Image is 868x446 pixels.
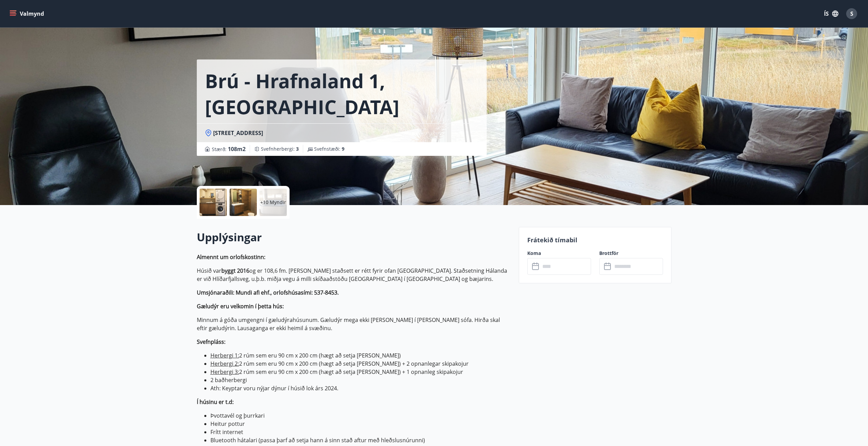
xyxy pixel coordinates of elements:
[197,230,511,245] h2: Upplýsingar
[261,146,299,152] span: Svefnherbergi :
[8,8,47,20] button: menu
[210,411,511,420] li: Þvottavél og þurrkari
[213,129,263,137] span: [STREET_ADDRESS]
[210,420,511,428] li: Heitur pottur
[210,351,511,360] li: 2 rúm sem eru 90 cm x 200 cm (hægt að setja [PERSON_NAME])
[197,267,511,283] p: Húsið var og er 108,6 fm. [PERSON_NAME] staðsett er rétt fyrir ofan [GEOGRAPHIC_DATA]. Staðsetnin...
[342,146,344,152] span: 9
[296,146,299,152] span: 3
[197,338,225,346] strong: Svefnpláss:
[210,428,511,436] li: Frítt internet
[197,398,234,406] strong: Í húsinu er t.d:
[221,267,249,274] strong: byggt 2016
[210,360,511,368] li: 2 rúm sem eru 90 cm x 200 cm (hægt að setja [PERSON_NAME]) + 2 opnanlegar skipakojur
[210,384,511,392] li: Ath: Keyptar voru nýjar dýnur í húsið lok árs 2024.
[599,250,663,257] label: Brottför
[197,253,265,261] strong: Almennt um orlofskostinn:
[210,352,239,359] ins: Herbergi 1:
[197,302,284,310] strong: Gæludýr eru velkomin í þetta hús:
[228,145,246,153] span: 108 m2
[210,368,511,376] li: 2 rúm sem eru 90 cm x 200 cm (hægt að setja [PERSON_NAME]) + 1 opnanleg skipakojur
[260,199,286,206] p: +10 Myndir
[210,376,511,384] li: 2 baðherbergi
[314,146,344,152] span: Svefnstæði :
[205,68,479,120] h1: Brú - Hrafnaland 1, [GEOGRAPHIC_DATA] (gæludýr velkomin)
[212,145,246,153] span: Stærð :
[820,8,842,20] button: ÍS
[197,316,511,332] p: Minnum á góða umgengni í gæludýrahúsunum. Gæludýr mega ekki [PERSON_NAME] í [PERSON_NAME] sófa. H...
[210,360,239,367] ins: Herbergi 2:
[210,436,511,444] li: Bluetooth hátalari (passa þarf að setja hann á sinn stað aftur með hleðslusnúrunni)
[197,289,339,296] strong: Umsjónaraðili: Mundi afi ehf., orlofshúsasími: 537-8453.
[527,250,591,257] label: Koma
[210,368,239,376] ins: Herbergi 3:
[850,10,853,17] span: S
[843,5,860,22] button: S
[527,235,663,244] p: Frátekið tímabil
